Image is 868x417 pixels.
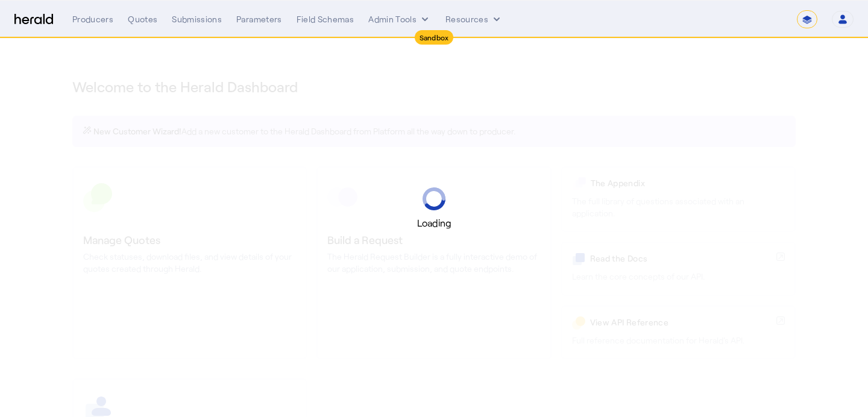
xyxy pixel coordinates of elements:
button: Resources dropdown menu [445,13,503,25]
div: Submissions [172,13,222,25]
div: Producers [72,13,113,25]
div: Field Schemas [297,13,354,25]
div: Quotes [128,13,157,25]
div: Sandbox [415,30,454,45]
img: Herald Logo [14,14,53,25]
div: Parameters [236,13,282,25]
button: internal dropdown menu [368,13,431,25]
